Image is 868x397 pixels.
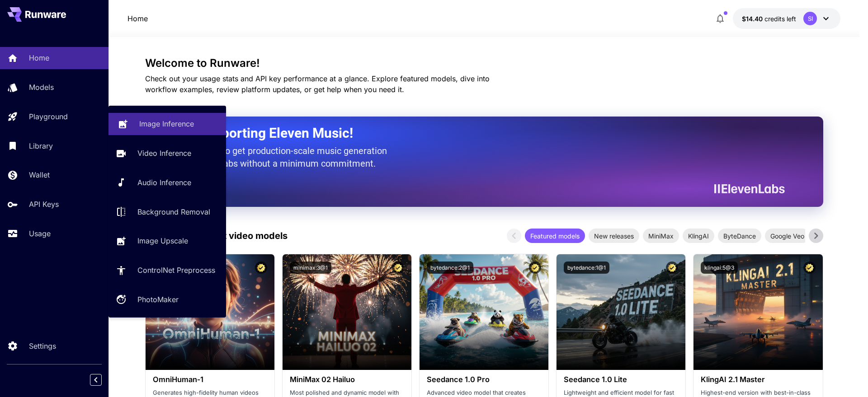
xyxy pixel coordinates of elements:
img: alt [557,254,685,370]
button: Certified Model – Vetted for best performance and includes a commercial license. [392,262,404,274]
p: Home [127,13,148,24]
p: Playground [29,111,68,122]
a: PhotoMaker [108,289,226,311]
button: bytedance:2@1 [427,262,473,274]
h2: Now Supporting Eleven Music! [168,125,778,142]
span: Check out your usage stats and API key performance at a glance. Explore featured models, dive int... [145,74,490,94]
span: KlingAI [683,231,714,241]
span: New releases [589,231,639,241]
a: Image Upscale [108,230,226,252]
div: $14.4004 [742,14,796,23]
button: $14.4004 [733,8,840,29]
p: Audio Inference [137,177,191,188]
button: Certified Model – Vetted for best performance and includes a commercial license. [255,262,267,274]
button: bytedance:1@1 [564,262,609,274]
button: Certified Model – Vetted for best performance and includes a commercial license. [529,262,541,274]
nav: breadcrumb [127,13,148,24]
p: PhotoMaker [137,294,179,305]
button: klingai:5@3 [701,262,738,274]
p: Image Inference [139,118,194,129]
p: Image Upscale [137,235,188,246]
span: credits left [764,15,796,23]
p: API Keys [29,199,59,210]
p: Background Removal [137,206,210,217]
div: Collapse sidebar [97,372,108,388]
button: Collapse sidebar [90,374,102,386]
img: alt [693,254,822,370]
div: SI [803,12,817,25]
p: Wallet [29,169,50,180]
h3: KlingAI 2.1 Master [701,375,815,384]
span: Featured models [525,231,585,241]
button: Certified Model – Vetted for best performance and includes a commercial license. [666,262,678,274]
h3: OmniHuman‑1 [153,375,267,384]
p: Settings [29,341,56,351]
a: Background Removal [108,201,226,223]
span: ByteDance [718,231,761,241]
button: minimax:3@1 [290,262,331,274]
p: Library [29,140,53,151]
p: The only way to get production-scale music generation from Eleven Labs without a minimum commitment. [168,145,394,170]
a: ControlNet Preprocess [108,259,226,281]
h3: Seedance 1.0 Lite [564,375,678,384]
h3: Welcome to Runware! [145,57,823,70]
p: Models [29,82,54,93]
span: $14.40 [742,15,764,23]
p: ControlNet Preprocess [137,265,215,276]
img: alt [420,254,548,370]
a: Video Inference [108,142,226,164]
a: Audio Inference [108,172,226,194]
p: Video Inference [137,148,191,159]
h3: MiniMax 02 Hailuo [290,375,404,384]
a: Image Inference [108,113,226,135]
span: Google Veo [765,231,810,241]
span: MiniMax [643,231,679,241]
h3: Seedance 1.0 Pro [427,375,541,384]
img: alt [283,254,411,370]
p: Home [29,52,49,63]
p: Usage [29,228,51,239]
button: Certified Model – Vetted for best performance and includes a commercial license. [803,262,816,274]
